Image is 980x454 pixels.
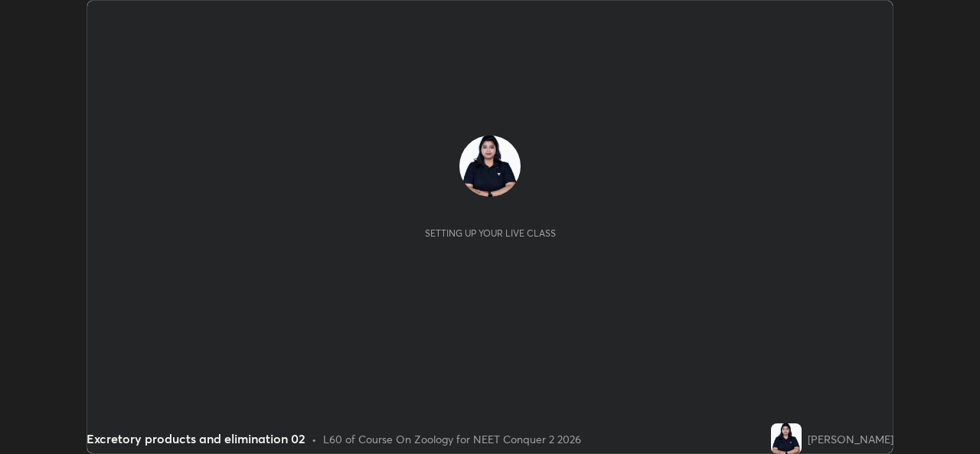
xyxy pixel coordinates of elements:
[312,431,317,447] div: •
[323,431,581,447] div: L60 of Course On Zoology for NEET Conquer 2 2026
[771,423,802,454] img: 34b1a84fc98c431cacd8836922283a2e.jpg
[808,431,893,447] div: [PERSON_NAME]
[87,430,305,448] div: Excretory products and elimination 02
[425,227,556,239] div: Setting up your live class
[459,136,521,197] img: 34b1a84fc98c431cacd8836922283a2e.jpg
